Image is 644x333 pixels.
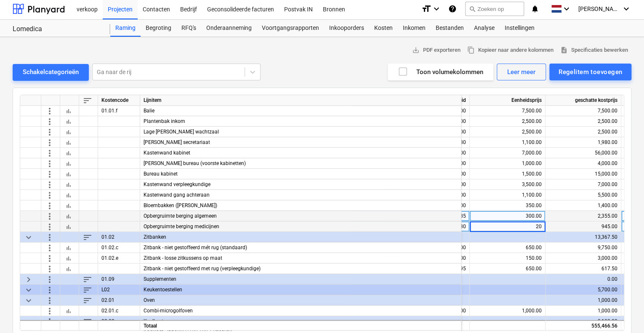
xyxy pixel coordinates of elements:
[140,221,461,232] div: Opbergruimte berging medicijnen
[549,64,631,80] button: Regelitem toevoegen
[549,321,617,331] div: 555,466.56
[24,232,34,242] span: keyboard_arrow_down
[140,253,461,264] div: Zitbank - losse zitkussens op maat
[140,127,461,137] div: Lage [PERSON_NAME] wachtzaal
[473,158,542,169] div: 1,000.00
[448,4,457,14] i: Kennis basis
[45,137,55,147] span: more_vert
[369,20,398,37] a: Kosten
[497,64,546,80] button: Leer meer
[549,179,617,190] div: 7,000.00
[110,20,141,37] div: Raming
[549,285,617,295] div: 5,700.00
[65,202,72,209] span: bar_chart
[45,190,55,200] span: more_vert
[24,274,34,284] span: keyboard_arrow_right
[98,232,140,242] div: 01.02
[431,20,469,37] div: Bestanden
[140,211,461,221] div: Opbergruimte berging algemeen
[559,67,622,77] div: Regelitem toevoegen
[140,264,461,274] div: Zitbank - niet gestoffeerd met rug (verpleegkundige)
[98,95,140,106] div: Kostencode
[45,148,55,158] span: more_vert
[65,181,72,188] span: bar_chart
[140,320,461,330] div: Totaal
[549,264,617,274] div: 617.50
[45,127,55,137] span: more_vert
[45,264,55,274] span: more_vert
[140,95,461,106] div: Lijnitem
[45,285,55,295] span: more_vert
[473,106,542,116] div: 7,500.00
[65,213,72,219] span: bar_chart
[45,179,55,189] span: more_vert
[45,106,55,116] span: more_vert
[560,46,568,54] span: description
[473,200,542,211] div: 350.00
[549,211,617,221] div: 2,355.00
[257,20,324,37] div: Voortgangsrapporten
[549,148,617,158] div: 56,000.00
[473,116,542,127] div: 2,500.00
[13,64,89,81] button: Schakelcategorieën
[141,20,176,37] div: Begroting
[549,221,617,232] div: 945.00
[549,190,617,200] div: 5,500.00
[24,295,34,305] span: keyboard_arrow_down
[140,169,461,179] div: Bureau kabinet
[65,244,72,251] span: bar_chart
[65,128,72,135] span: bar_chart
[98,242,140,253] div: 01.02.c
[421,4,431,14] i: format_size
[45,169,55,179] span: more_vert
[388,64,493,80] button: Toon volumekolommen
[98,295,140,306] div: 02.01
[469,5,476,12] span: search
[98,306,140,316] div: 02.01.c
[45,221,55,232] span: more_vert
[324,20,369,37] div: Inkooporders
[398,67,483,77] div: Toon volumekolommen
[201,20,257,37] a: Onderaanneming
[473,148,542,158] div: 7,000.00
[45,242,55,253] span: more_vert
[140,242,461,253] div: Zitbank - niet gestoffeerd mét rug (standaard)
[65,307,72,314] span: bar_chart
[65,160,72,167] span: bar_chart
[500,20,540,37] div: Instellingen
[473,306,542,316] div: 1,000.00
[549,200,617,211] div: 1,400.00
[23,67,79,77] div: Schakelcategorieën
[82,232,93,242] span: sort
[45,306,55,316] span: more_vert
[560,45,628,55] span: Specificaties bewerken
[473,190,542,200] div: 1,100.00
[549,127,617,137] div: 2,500.00
[65,107,72,114] span: bar_chart
[549,253,617,264] div: 3,000.00
[470,95,546,106] div: Eenheidsprijs
[531,4,539,14] i: notifications
[45,116,55,126] span: more_vert
[65,149,72,156] span: bar_chart
[98,253,140,264] div: 01.02.e
[82,285,93,295] span: sort
[140,316,461,327] div: Koelkast
[549,116,617,127] div: 2,500.00
[549,316,617,327] div: 2,100.00
[65,118,72,125] span: bar_chart
[65,265,72,272] span: bar_chart
[45,232,55,242] span: more_vert
[549,306,617,316] div: 1,000.00
[473,264,542,274] div: 650.00
[65,192,72,198] span: bar_chart
[464,44,557,57] button: Kopieer naar andere kolommen
[140,285,461,295] div: Keukentoestellen
[98,106,140,116] div: 01.01.f
[45,211,55,221] span: more_vert
[82,316,93,326] span: sort
[45,316,55,326] span: more_vert
[82,295,93,305] span: sort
